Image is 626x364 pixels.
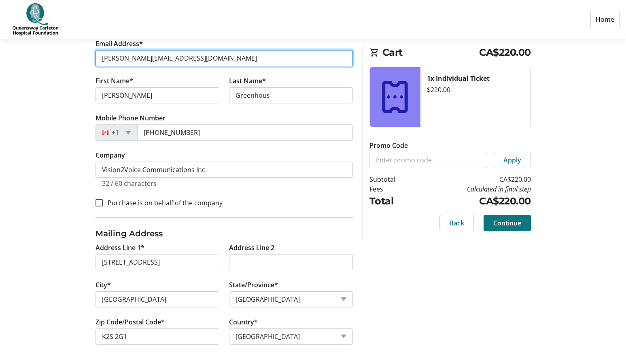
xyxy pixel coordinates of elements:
label: Promo Code [369,141,408,150]
h3: Mailing Address [95,227,353,240]
button: Back [439,215,474,231]
label: City* [95,280,111,290]
strong: 1x Individual Ticket [427,74,490,83]
label: Country* [229,317,258,327]
td: Fees [369,184,416,194]
button: Continue [484,215,531,231]
label: Company [95,150,125,160]
a: Home [590,12,620,27]
td: Calculated in final step [416,184,531,194]
td: Total [369,194,416,208]
button: Apply [494,152,531,168]
td: Subtotal [369,175,416,184]
input: Address [95,254,219,270]
label: Address Line 2 [229,243,274,252]
img: QCH Foundation's Logo [6,3,64,36]
label: State/Province* [229,280,278,290]
input: Zip or Postal Code [95,328,219,345]
span: Cart [382,45,480,60]
label: Address Line 1* [95,243,144,252]
tr-character-limit: 32 / 60 characters [102,179,157,188]
input: Enter promo code [369,152,487,168]
input: City [95,291,219,307]
td: CA$220.00 [416,194,531,208]
input: (506) 234-5678 [137,124,353,141]
label: Mobile Phone Number [95,113,166,123]
span: Apply [503,155,521,165]
td: CA$220.00 [416,175,531,184]
span: CA$220.00 [479,45,531,60]
label: First Name* [95,76,133,86]
div: $220.00 [427,85,524,95]
span: Continue [493,218,521,228]
label: Zip Code/Postal Code* [95,317,165,327]
label: Email Address* [95,39,143,48]
span: Back [449,218,464,228]
label: Purchase is on behalf of the company [103,198,223,208]
label: Last Name* [229,76,266,86]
